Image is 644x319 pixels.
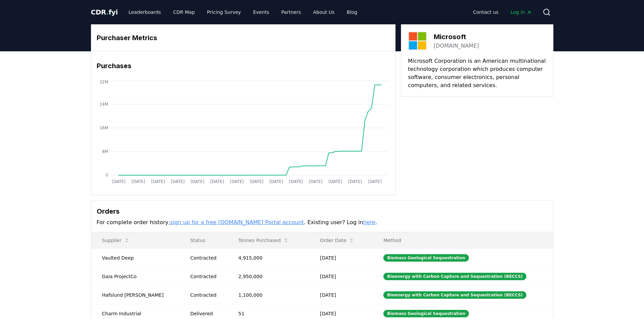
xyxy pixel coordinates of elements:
[190,255,222,261] div: Contracted
[91,8,118,16] span: CDR fyi
[97,218,548,227] p: For complete order history, . Existing user? Log in .
[468,6,504,18] a: Contact us
[383,273,526,280] div: Bioenergy with Carbon Capture and Sequestration (BECCS)
[91,248,180,267] td: Vaulted Deep
[228,286,309,304] td: 1,100,000
[383,254,469,262] div: Biomass Geological Sequestration
[190,179,204,184] tspan: [DATE]
[91,267,180,286] td: Gaia ProjectCo
[105,173,108,178] tspan: 0
[99,80,108,84] tspan: 32M
[383,310,469,317] div: Biomass Geological Sequestration
[248,6,275,18] a: Events
[363,219,375,225] a: here
[408,57,546,89] p: Microsoft Corporation is an American multinational technology corporation which produces computer...
[99,102,108,107] tspan: 24M
[102,149,108,154] tspan: 8M
[97,234,135,247] button: Supplier
[91,7,118,17] a: CDR.fyi
[106,8,109,16] span: .
[368,179,382,184] tspan: [DATE]
[341,6,363,18] a: Blog
[269,179,283,184] tspan: [DATE]
[123,6,166,18] a: Leaderboards
[171,179,185,184] tspan: [DATE]
[510,9,531,16] span: Log in
[309,286,373,304] td: [DATE]
[190,310,222,317] div: Delivered
[190,273,222,280] div: Contracted
[276,6,306,18] a: Partners
[131,179,145,184] tspan: [DATE]
[91,286,180,304] td: Hafslund [PERSON_NAME]
[434,32,479,42] h3: Microsoft
[190,292,222,298] div: Contracted
[185,237,222,244] p: Status
[99,126,108,130] tspan: 16M
[309,267,373,286] td: [DATE]
[383,291,526,299] div: Bioenergy with Carbon Capture and Sequestration (BECCS)
[328,179,342,184] tspan: [DATE]
[309,248,373,267] td: [DATE]
[378,237,547,244] p: Method
[97,33,390,43] h3: Purchaser Metrics
[230,179,244,184] tspan: [DATE]
[315,234,360,247] button: Order Date
[170,219,304,225] a: sign up for a free [DOMAIN_NAME] Portal account
[228,267,309,286] td: 2,950,000
[97,206,548,216] h3: Orders
[123,6,362,18] nav: Main
[348,179,362,184] tspan: [DATE]
[233,234,294,247] button: Tonnes Purchased
[168,6,200,18] a: CDR Map
[468,6,537,18] nav: Main
[112,179,125,184] tspan: [DATE]
[151,179,165,184] tspan: [DATE]
[289,179,303,184] tspan: [DATE]
[434,42,479,50] a: [DOMAIN_NAME]
[97,61,390,71] h3: Purchases
[228,248,309,267] td: 4,915,000
[210,179,224,184] tspan: [DATE]
[308,6,340,18] a: About Us
[408,31,427,50] img: Microsoft-logo
[201,6,246,18] a: Pricing Survey
[309,179,323,184] tspan: [DATE]
[505,6,537,18] a: Log in
[249,179,263,184] tspan: [DATE]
